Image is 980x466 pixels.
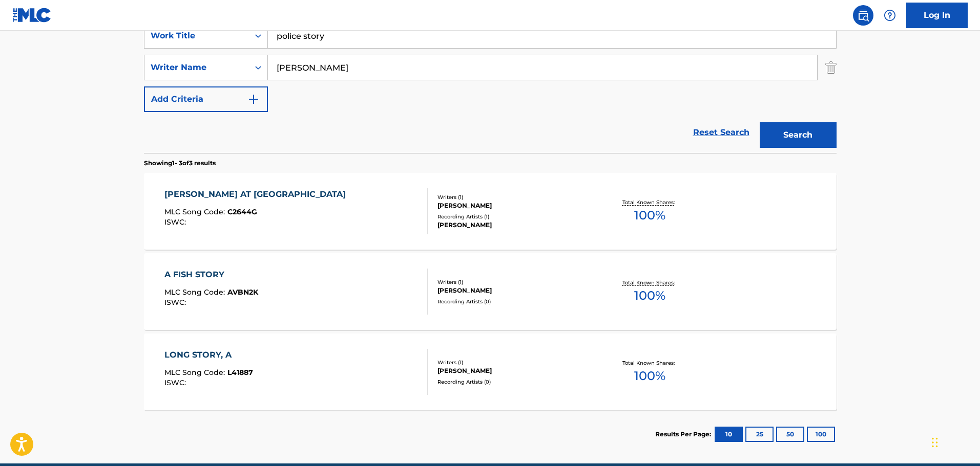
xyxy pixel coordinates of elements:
p: Results Per Page: [655,430,714,439]
img: help [884,9,896,21]
div: [PERSON_NAME] [437,366,592,375]
button: Add Criteria [144,86,268,112]
div: [PERSON_NAME] [437,201,592,210]
form: Search Form [144,23,837,153]
span: MLC Song Code : [164,368,227,377]
img: 9d2ae6d4665cec9f34b9.svg [247,93,260,105]
button: 50 [776,427,804,442]
div: Drag [932,427,938,458]
span: AVBN2K [227,287,258,297]
span: MLC Song Code : [164,287,227,297]
span: MLC Song Code : [164,207,227,216]
p: Total Known Shares: [622,279,677,286]
div: Work Title [151,30,243,42]
a: Reset Search [688,121,755,144]
a: Log In [906,3,968,28]
img: Delete Criterion [825,55,837,80]
div: [PERSON_NAME] AT [GEOGRAPHIC_DATA] [164,188,351,201]
div: A FISH STORY [164,269,258,281]
button: 10 [715,427,743,442]
p: Total Known Shares: [622,198,677,206]
div: Writers ( 1 ) [437,278,592,286]
span: C2644G [227,207,257,216]
span: ISWC : [164,217,189,227]
a: [PERSON_NAME] AT [GEOGRAPHIC_DATA]MLC Song Code:C2644GISWC:Writers (1)[PERSON_NAME]Recording Arti... [144,173,837,250]
a: Public Search [853,5,873,26]
span: L41887 [227,368,253,377]
span: ISWC : [164,298,189,307]
span: 100 % [634,206,665,225]
span: 100 % [634,286,665,305]
p: Showing 1 - 3 of 3 results [144,159,216,168]
iframe: Chat Widget [929,417,980,466]
div: Writer Name [151,61,243,74]
div: Writers ( 1 ) [437,359,592,366]
div: Writers ( 1 ) [437,193,592,201]
div: [PERSON_NAME] [437,220,592,230]
button: 100 [807,427,835,442]
div: Recording Artists ( 0 ) [437,298,592,305]
div: LONG STORY, A [164,349,253,361]
button: 25 [745,427,774,442]
a: A FISH STORYMLC Song Code:AVBN2KISWC:Writers (1)[PERSON_NAME]Recording Artists (0)Total Known Sha... [144,253,837,330]
div: Recording Artists ( 0 ) [437,378,592,386]
a: LONG STORY, AMLC Song Code:L41887ISWC:Writers (1)[PERSON_NAME]Recording Artists (0)Total Known Sh... [144,334,837,410]
img: search [857,9,869,21]
div: Recording Artists ( 1 ) [437,213,592,220]
div: [PERSON_NAME] [437,286,592,295]
p: Total Known Shares: [622,359,677,367]
div: Help [880,5,900,26]
button: Search [760,122,837,148]
span: ISWC : [164,378,189,387]
img: MLC Logo [12,8,52,23]
span: 100 % [634,367,665,385]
